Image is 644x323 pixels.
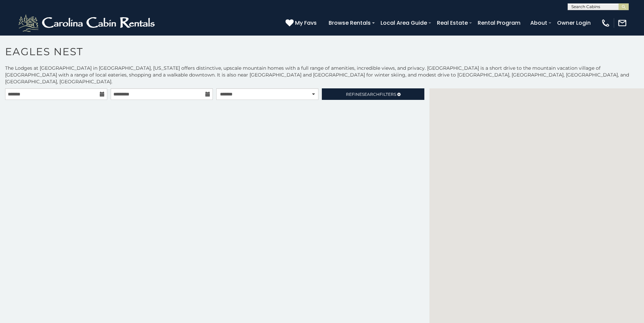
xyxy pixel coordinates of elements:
span: Search [362,92,380,97]
img: mail-regular-white.png [618,18,627,28]
img: White-1-2.png [17,13,158,33]
a: RefineSearchFilters [322,88,424,100]
a: Real Estate [434,17,471,29]
a: Owner Login [554,17,594,29]
img: phone-regular-white.png [601,18,610,28]
a: My Favs [286,19,318,27]
a: Rental Program [474,17,524,29]
a: Local Area Guide [377,17,430,29]
span: Refine Filters [346,92,396,97]
span: My Favs [295,19,317,27]
a: Browse Rentals [325,17,374,29]
a: About [527,17,551,29]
